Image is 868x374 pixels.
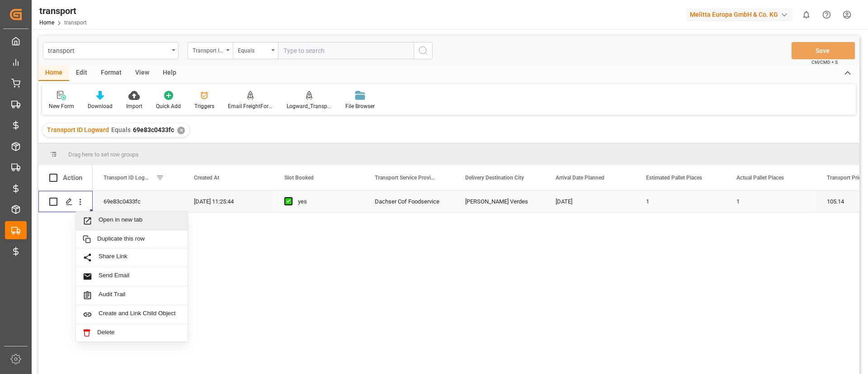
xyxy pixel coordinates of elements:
div: View [128,66,156,81]
div: transport [39,4,87,18]
input: Type to search [278,42,414,59]
div: Equals [238,44,269,55]
div: Transport ID Logward [193,44,223,55]
span: Transport ID Logward [104,175,152,181]
span: Delivery Destination City [465,175,524,181]
div: Edit [69,66,94,81]
div: Quick Add [156,102,181,110]
div: Home [38,66,69,81]
div: [PERSON_NAME] Verdes [454,191,545,212]
span: Slot Booked [284,175,314,181]
span: Ctrl/CMD + S [811,59,838,66]
button: search button [414,42,433,59]
button: open menu [43,42,179,59]
div: Help [156,66,183,81]
div: Action [63,174,82,182]
div: Logward_Transport_FR [287,102,332,110]
span: Created At [194,175,219,181]
div: yes [298,191,353,212]
span: Actual Pallet Places [736,175,784,181]
button: Save [792,42,855,59]
div: Format [94,66,128,81]
button: open menu [188,42,233,59]
div: [DATE] 11:25:44 [183,191,274,212]
div: Dachser Cof Foodservice [364,191,454,212]
div: ✕ [177,127,185,134]
div: 69e83c0433fc [93,191,183,212]
span: Transport Service Provider [375,175,435,181]
div: Press SPACE to select this row. [38,191,93,213]
a: Home [39,19,54,26]
button: open menu [233,42,278,59]
div: [DATE] [545,191,635,212]
span: 69e83c0433fc [133,126,174,133]
div: File Browser [345,102,375,110]
div: Melitta Europa GmbH & Co. KG [686,8,793,21]
div: 1 [726,191,816,212]
span: Equals [111,126,131,133]
div: transport [48,44,169,56]
span: Drag here to set row groups [68,151,139,158]
span: Estimated Pallet Places [646,175,702,181]
button: Melitta Europa GmbH & Co. KG [686,6,796,23]
div: Triggers [194,102,214,110]
span: Arrival Date Planned [556,175,604,181]
button: Help Center [816,5,837,25]
div: Import [126,102,142,110]
div: 1 [635,191,726,212]
div: Email FreightForwarders [228,102,273,110]
div: New Form [49,102,74,110]
div: Download [88,102,113,110]
span: Transport ID Logward [47,126,109,133]
button: show 0 new notifications [796,5,816,25]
